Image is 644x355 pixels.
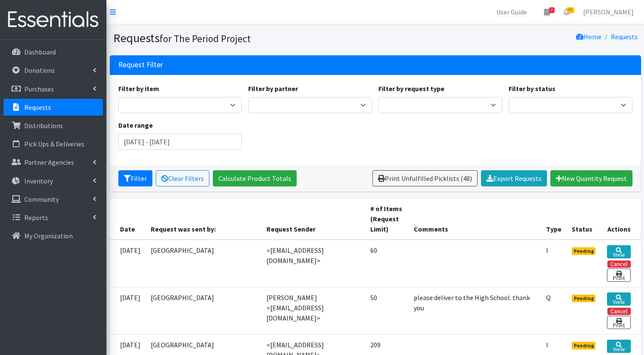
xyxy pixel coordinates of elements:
[546,293,551,302] abbr: Quantity
[3,6,103,34] img: HumanEssentials
[24,140,84,148] p: Pick Ups & Deliveries
[110,198,146,240] th: Date
[509,83,555,94] label: Filter by status
[24,103,51,112] p: Requests
[118,170,152,186] button: Filter
[24,48,56,56] p: Dashboard
[160,32,251,45] small: for The Period Project
[572,247,596,255] span: Pending
[607,269,630,282] a: Print
[607,261,631,268] button: Cancel
[24,121,63,130] p: Distributions
[24,213,48,222] p: Reports
[481,170,547,186] a: Export Requests
[3,172,103,189] a: Inventory
[409,198,541,240] th: Comments
[365,287,409,334] td: 50
[156,170,209,186] a: Clear Filters
[24,195,59,203] p: Community
[607,292,630,306] a: View
[24,66,55,74] p: Donations
[607,316,630,329] a: Print
[611,32,638,41] a: Requests
[365,240,409,287] td: 60
[546,246,548,255] abbr: Individual
[146,287,261,334] td: [GEOGRAPHIC_DATA]
[3,99,103,116] a: Requests
[118,134,242,150] input: January 1, 2011 - December 31, 2011
[118,60,163,69] h3: Request Filter
[110,287,146,334] td: [DATE]
[607,308,631,315] button: Cancel
[607,245,630,258] a: View
[378,83,444,94] label: Filter by request type
[146,198,261,240] th: Request was sent by:
[118,83,159,94] label: Filter by item
[24,232,73,240] p: My Organization
[549,7,555,13] span: 2
[409,287,541,334] td: please deliver to the High School. thank you
[3,80,103,97] a: Purchases
[546,341,548,349] abbr: Individual
[248,83,298,94] label: Filter by partner
[3,43,103,60] a: Dashboard
[146,240,261,287] td: [GEOGRAPHIC_DATA]
[3,227,103,244] a: My Organization
[576,3,641,20] a: [PERSON_NAME]
[118,120,153,130] label: Date range
[572,295,596,302] span: Pending
[572,342,596,349] span: Pending
[541,198,567,240] th: Type
[602,198,641,240] th: Actions
[261,287,365,334] td: [PERSON_NAME] <[EMAIL_ADDRESS][DOMAIN_NAME]>
[261,198,365,240] th: Request Sender
[550,170,633,186] a: New Quantity Request
[576,32,601,41] a: Home
[372,170,478,186] a: Print Unfulfilled Picklists (48)
[489,3,534,20] a: User Guide
[607,340,630,353] a: View
[24,85,54,93] p: Purchases
[537,3,557,20] a: 2
[110,240,146,287] td: [DATE]
[3,117,103,134] a: Distributions
[24,158,74,166] p: Partner Agencies
[213,170,297,186] a: Calculate Product Totals
[567,198,602,240] th: Status
[567,7,574,13] span: 65
[3,191,103,208] a: Community
[24,177,53,185] p: Inventory
[113,31,372,46] h1: Requests
[3,62,103,79] a: Donations
[3,135,103,152] a: Pick Ups & Deliveries
[557,3,576,20] a: 65
[3,209,103,226] a: Reports
[261,240,365,287] td: <[EMAIL_ADDRESS][DOMAIN_NAME]>
[3,154,103,171] a: Partner Agencies
[365,198,409,240] th: # of Items (Request Limit)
